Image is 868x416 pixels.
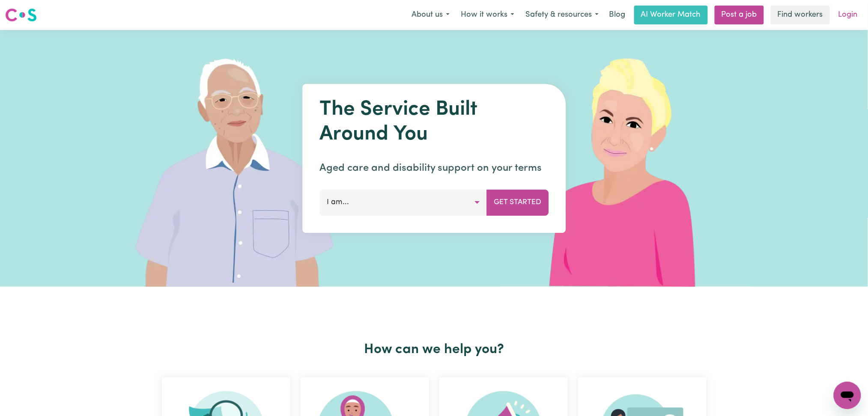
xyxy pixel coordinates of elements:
[319,160,549,176] p: Aged care and disability support on your terms
[520,6,604,24] button: Safety & resources
[834,382,861,409] iframe: Button to launch messaging window
[455,6,520,24] button: How it works
[157,342,712,358] h2: How can we help you?
[319,190,487,215] button: I am...
[5,7,37,23] img: Careseekers logo
[604,6,631,24] a: Blog
[486,190,549,215] button: Get Started
[833,6,863,24] a: Login
[771,6,830,24] a: Find workers
[715,6,764,24] a: Post a job
[319,98,549,147] h1: The Service Built Around You
[5,5,37,25] a: Careseekers logo
[634,6,708,24] a: AI Worker Match
[406,6,455,24] button: About us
